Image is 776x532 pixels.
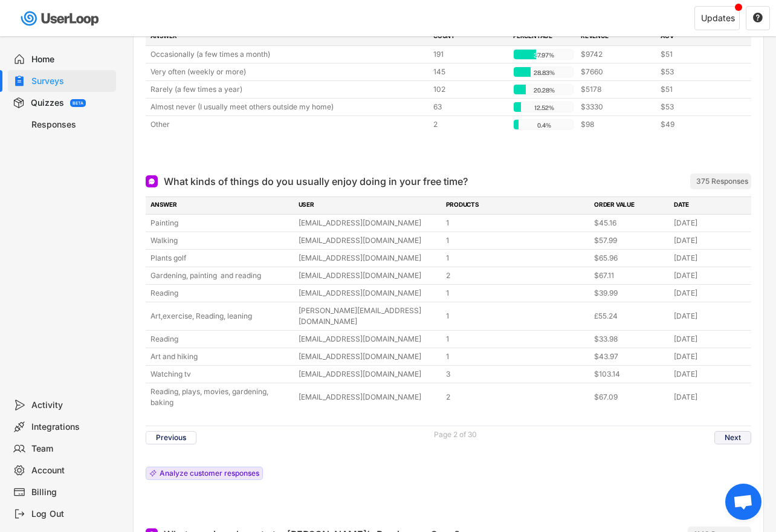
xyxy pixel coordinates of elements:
div: 1 [446,351,587,362]
div: Walking [150,235,291,246]
div: 37.97% [516,50,572,60]
div: ORDER VALUE [594,200,667,211]
div: £55.24 [594,311,667,322]
div: 2 [433,119,506,130]
div: 375 Responses [696,177,748,186]
text:  [753,12,763,23]
div: [EMAIL_ADDRESS][DOMAIN_NAME] [299,392,439,403]
div: 1 [446,288,587,299]
div: $53 [661,102,733,112]
div: [DATE] [674,218,746,229]
div: REVENUE [581,31,653,42]
div: $43.97 [594,351,667,362]
div: Updates [701,14,735,22]
div: Responses [31,119,111,131]
div: [EMAIL_ADDRESS][DOMAIN_NAME] [299,253,439,264]
div: ANSWER [150,200,291,211]
div: $103.14 [594,369,667,380]
div: $45.16 [594,218,667,229]
div: What kinds of things do you usually enjoy doing in your free time? [164,174,468,189]
div: 0.4% [516,120,572,131]
div: [DATE] [674,270,746,281]
div: [EMAIL_ADDRESS][DOMAIN_NAME] [299,334,439,345]
div: Integrations [31,421,111,433]
div: Reading [150,288,291,299]
div: 1 [446,311,587,322]
div: Log Out [31,508,111,520]
div: $98 [581,119,653,130]
div: [DATE] [674,334,746,345]
div: 28.83% [516,67,572,78]
div: Very often (weekly or more) [150,66,426,77]
div: 2 [446,270,587,281]
div: Rarely (a few times a year) [150,84,426,95]
div: BETA [73,101,83,105]
button: Next [714,431,751,444]
div: 3 [446,369,587,380]
div: Team [31,443,111,455]
div: [DATE] [674,235,746,246]
div: [DATE] [674,288,746,299]
div: 1 [446,334,587,345]
div: [EMAIL_ADDRESS][DOMAIN_NAME] [299,288,439,299]
div: COUNT [433,31,506,42]
div: Surveys [31,76,111,87]
div: 1 [446,235,587,246]
div: $7660 [581,66,653,77]
div: Gardening, painting and reading [150,270,291,281]
div: DATE [674,200,746,211]
button:  [752,13,763,24]
div: 20.28% [516,85,572,96]
div: [DATE] [674,253,746,264]
div: $65.96 [594,253,667,264]
div: 102 [433,84,506,95]
div: [EMAIL_ADDRESS][DOMAIN_NAME] [299,270,439,281]
img: userloop-logo-01.svg [18,6,103,31]
div: $51 [661,49,733,60]
div: Open chat [725,484,761,520]
div: $67.09 [594,392,667,403]
div: 12.52% [516,102,572,113]
div: Account [31,465,111,476]
div: Watching tv [150,369,291,380]
div: Art and hiking [150,351,291,362]
div: Reading, plays, movies, gardening, baking [150,386,291,408]
div: [EMAIL_ADDRESS][DOMAIN_NAME] [299,351,439,362]
div: Page 2 of 30 [434,431,477,438]
div: $49 [661,119,733,130]
div: Billing [31,487,111,498]
div: Activity [31,400,111,411]
div: 1 [446,218,587,229]
div: Occasionally (a few times a month) [150,49,426,60]
div: [DATE] [674,369,746,380]
div: 1 [446,253,587,264]
div: Analyze customer responses [160,470,259,477]
div: ANSWER [150,31,426,42]
div: Plants golf [150,253,291,264]
div: [EMAIL_ADDRESS][DOMAIN_NAME] [299,369,439,380]
div: USER [299,200,439,211]
div: PRODUCTS [446,200,587,211]
div: $51 [661,84,733,95]
div: Reading [150,334,291,345]
button: Previous [146,431,196,444]
div: Almost never (I usually meet others outside my home) [150,102,426,112]
div: $9742 [581,49,653,60]
div: $39.99 [594,288,667,299]
div: 2 [446,392,587,403]
div: $5178 [581,84,653,95]
div: [EMAIL_ADDRESS][DOMAIN_NAME] [299,235,439,246]
div: [DATE] [674,392,746,403]
div: [PERSON_NAME][EMAIL_ADDRESS][DOMAIN_NAME] [299,305,439,327]
div: $53 [661,66,733,77]
div: AOV [661,31,733,42]
div: [DATE] [674,311,746,322]
img: Open Ended [148,178,155,185]
div: $57.99 [594,235,667,246]
div: [EMAIL_ADDRESS][DOMAIN_NAME] [299,218,439,229]
div: $33.98 [594,334,667,345]
div: PERCENTAGE [513,31,574,42]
